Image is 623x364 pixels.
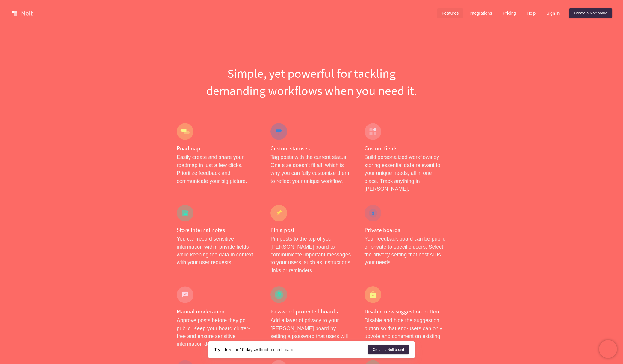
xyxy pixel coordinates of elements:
[437,8,464,18] a: Features
[599,340,617,358] iframe: Chatra live chat
[214,347,255,352] strong: Try it free for 10 days
[177,308,258,315] h4: Manual moderation
[177,316,258,348] p: Approve posts before they go public. Keep your board clutter-free and ensure sensitive informatio...
[177,153,258,185] p: Easily create and share your roadmap in just a few clicks. Prioritize feedback and communicate yo...
[542,8,564,18] a: Sign in
[177,226,258,234] h4: Store internal notes
[465,8,497,18] a: Integrations
[365,226,446,234] h4: Private boards
[365,235,446,267] p: Your feedback board can be public or private to specific users. Select the privacy setting that b...
[270,153,352,185] p: Tag posts with the current status. One size doesn’t fit all, which is why you can fully customize...
[365,308,446,315] h4: Disable new suggestion button
[365,145,446,152] h4: Custom fields
[270,316,352,348] p: Add a layer of privacy to your [PERSON_NAME] board by setting a password that users will need to ...
[365,316,446,348] p: Disable and hide the suggestion button so that end-users can only upvote and comment on existing ...
[368,345,409,354] a: Create a Nolt board
[270,145,352,152] h4: Custom statuses
[569,8,612,18] a: Create a Nolt board
[270,226,352,234] h4: Pin a post
[270,235,352,274] p: Pin posts to the top of your [PERSON_NAME] board to communicate important messages to your users,...
[214,347,368,353] div: without a credit card
[522,8,541,18] a: Help
[270,308,352,315] h4: Password-protected boards
[177,65,446,99] h1: Simple, yet powerful for tackling demanding workflows when you need it.
[365,153,446,193] p: Build personalized workflows by storing essential data relevant to your unique needs, all in one ...
[177,235,258,267] p: You can record sensitive information within private fields while keeping the data in context with...
[177,145,258,152] h4: Roadmap
[498,8,521,18] a: Pricing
